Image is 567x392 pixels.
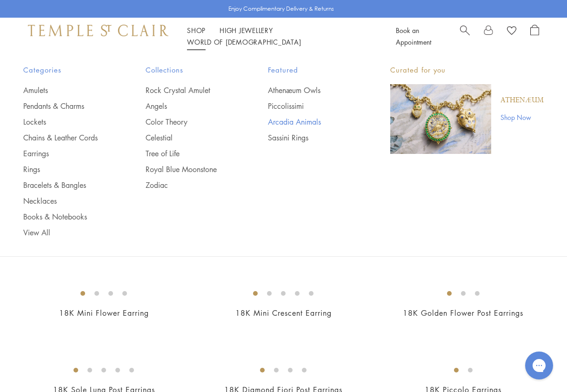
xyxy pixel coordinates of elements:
a: Shop Now [500,112,544,122]
a: Rings [23,164,108,174]
a: Tree of Life [146,148,231,159]
a: Arcadia Animals [268,117,353,127]
a: Sassini Rings [268,133,353,143]
a: Color Theory [146,117,231,127]
a: Angels [146,101,231,111]
a: Books & Notebooks [23,212,108,222]
a: ShopShop [187,26,206,35]
a: Amulets [23,85,108,95]
a: Rock Crystal Amulet [146,85,231,95]
p: Enjoy Complimentary Delivery & Returns [228,4,334,13]
span: Featured [268,64,353,76]
nav: Main navigation [187,25,375,48]
a: 18K Golden Flower Post Earrings [403,308,523,318]
a: Chains & Leather Cords [23,133,108,143]
a: Necklaces [23,196,108,206]
a: Earrings [23,148,108,159]
span: Categories [23,64,108,76]
a: Lockets [23,117,108,127]
a: Royal Blue Moonstone [146,164,231,174]
a: Open Shopping Bag [530,25,539,48]
a: World of [DEMOGRAPHIC_DATA]World of [DEMOGRAPHIC_DATA] [187,37,301,47]
p: Curated for you [390,64,544,76]
iframe: Gorgias live chat messenger [520,348,558,383]
a: Athenæum Owls [268,85,353,95]
a: High JewelleryHigh Jewellery [220,26,273,35]
a: Pendants & Charms [23,101,108,111]
a: Zodiac [146,180,231,190]
a: Piccolissimi [268,101,353,111]
a: 18K Mini Flower Earring [59,308,149,318]
a: View All [23,227,108,238]
span: Collections [146,64,231,76]
a: Celestial [146,133,231,143]
a: Book an Appointment [396,26,431,47]
img: Temple St. Clair [28,25,168,36]
a: View Wishlist [507,25,516,39]
a: 18K Mini Crescent Earring [235,308,332,318]
a: Athenæum [500,95,544,106]
a: Search [460,25,470,48]
a: Bracelets & Bangles [23,180,108,190]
